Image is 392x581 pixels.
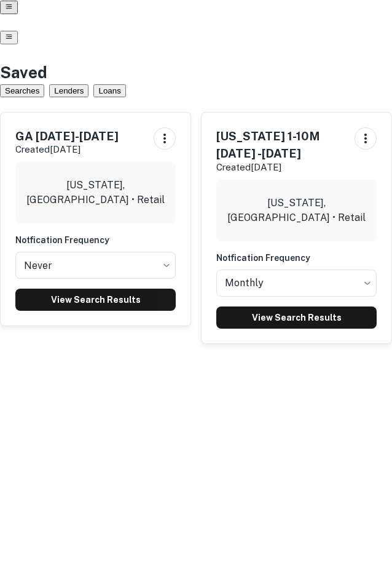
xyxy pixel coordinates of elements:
a: View Search Results [216,307,377,329]
button: Lenders [49,84,88,97]
button: Loans [93,84,125,97]
div: Without label [15,248,176,282]
p: [US_STATE], [GEOGRAPHIC_DATA] • Retail [25,178,166,207]
h5: GA [DATE]-[DATE] [15,127,119,145]
p: [US_STATE], [GEOGRAPHIC_DATA] • Retail [226,196,367,225]
h6: Notfication Frequency [216,251,377,265]
a: View Search Results [15,289,176,311]
h5: [US_STATE] 1-10M [DATE] -[DATE] [216,127,345,162]
p: Created [DATE] [216,160,345,175]
div: Without label [216,266,377,300]
h6: Notfication Frequency [15,233,176,247]
p: Created [DATE] [15,142,119,157]
iframe: Chat Widget [331,483,392,542]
